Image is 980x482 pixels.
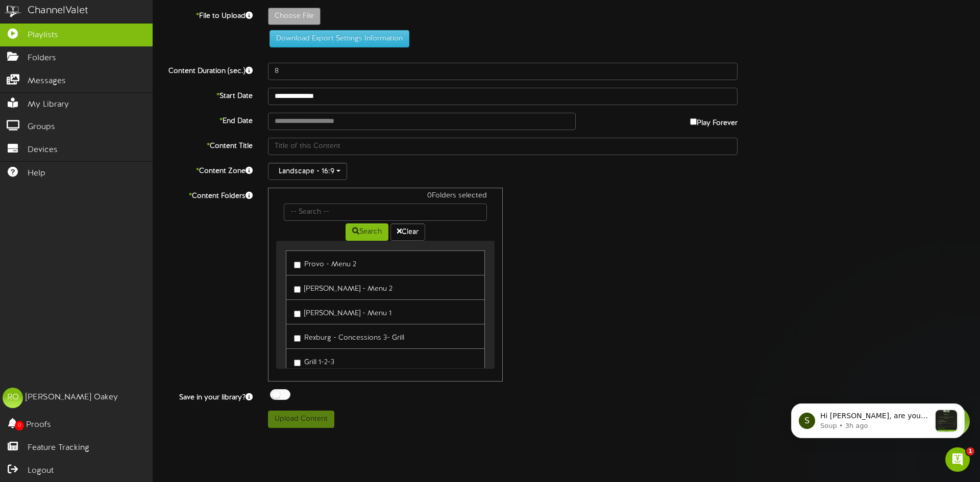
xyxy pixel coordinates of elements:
button: Upload Content [268,411,334,428]
span: 0 [15,421,24,430]
iframe: Intercom notifications message [776,383,980,454]
input: [PERSON_NAME] - Menu 1 [294,311,301,317]
span: Playlists [28,30,58,41]
button: Landscape - 16:9 [268,163,347,180]
label: [PERSON_NAME] - Menu 1 [294,305,391,319]
span: My Library [28,99,69,111]
input: [PERSON_NAME] - Menu 2 [294,286,301,293]
button: Download Export Settings Information [269,30,409,47]
span: Proofs [26,419,51,431]
iframe: Intercom live chat [945,447,970,472]
div: 0 Folders selected [276,191,495,204]
span: 1 [966,447,974,455]
span: Messages [28,75,66,87]
button: Search [346,223,388,241]
div: [PERSON_NAME] Oakey [26,392,118,403]
label: Provo - Menu 2 [294,256,356,270]
label: [PERSON_NAME] - Menu 2 [294,281,393,294]
input: Play Forever [690,118,697,125]
span: Folders [28,53,56,64]
input: Title of this Content [268,138,738,155]
input: Rexburg - Concessions 3- Grill [294,335,301,342]
button: Clear [390,223,425,241]
label: Play Forever [690,113,738,129]
span: Logout [28,465,54,477]
label: Grill 1-2-3 [294,354,334,368]
div: ChannelValet [28,4,88,18]
input: -- Search -- [284,204,487,221]
div: RO [3,388,23,408]
span: Devices [28,144,58,156]
span: Groups [28,121,55,133]
label: Rexburg - Concessions 3- Grill [294,329,404,343]
a: Download Export Settings Information [264,35,409,42]
span: Help [28,168,45,180]
input: Provo - Menu 2 [294,262,301,268]
input: Grill 1-2-3 [294,360,301,366]
span: Feature Tracking [28,442,89,454]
